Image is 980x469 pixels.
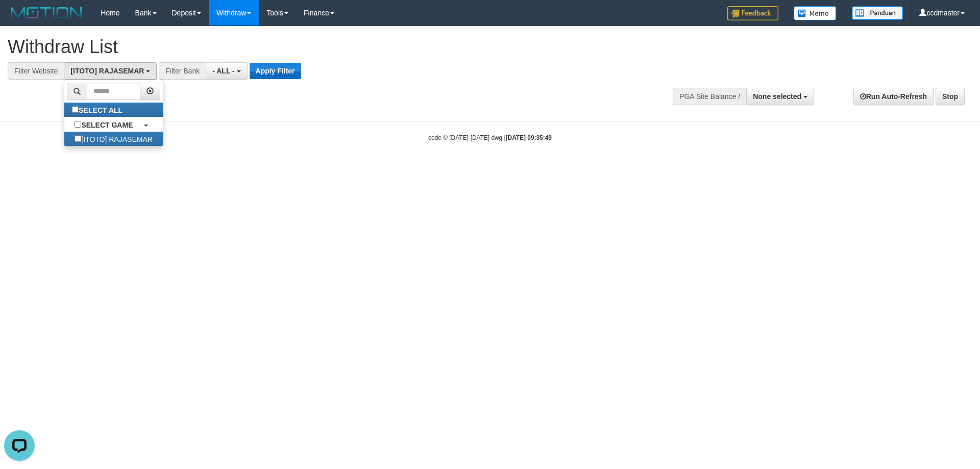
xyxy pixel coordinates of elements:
img: Feedback.jpg [727,6,778,20]
input: [ITOTO] RAJASEMAR [75,135,81,142]
h1: Withdraw List [8,37,643,57]
small: code © [DATE]-[DATE] dwg | [428,134,552,141]
img: Button%20Memo.svg [794,6,837,20]
a: Run Auto-Refresh [853,88,934,105]
div: Filter Website [8,62,64,80]
strong: [DATE] 09:35:49 [506,134,552,141]
span: [ITOTO] RAJASEMAR [70,67,144,75]
label: SELECT ALL [64,103,133,117]
input: SELECT ALL [72,106,79,113]
b: SELECT GAME [81,121,133,129]
a: Stop [936,88,965,105]
img: panduan.png [852,6,903,20]
a: SELECT GAME [64,117,163,132]
button: Open LiveChat chat widget [4,4,35,35]
img: MOTION_logo.png [8,5,85,20]
button: [ITOTO] RAJASEMAR [64,62,157,80]
button: Apply Filter [250,63,301,79]
div: Filter Bank [159,62,206,80]
div: PGA Site Balance / [673,88,746,105]
span: None selected [753,92,801,101]
input: SELECT GAME [75,121,81,128]
label: [ITOTO] RAJASEMAR [64,132,163,146]
button: None selected [746,88,814,105]
span: - ALL - [212,67,235,75]
button: - ALL - [206,62,247,80]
